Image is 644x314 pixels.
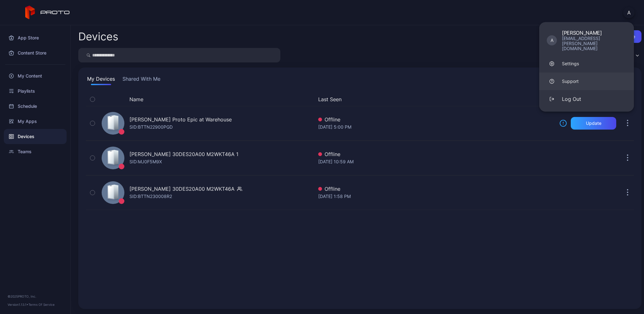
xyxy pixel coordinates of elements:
a: Schedule [4,99,67,114]
a: App Store [4,30,67,45]
a: Terms Of Service [28,303,55,306]
button: Log Out [539,90,634,108]
a: Content Store [4,45,67,61]
div: [PERSON_NAME] Proto Epic at Warehouse [129,116,232,123]
div: SID: BTTN22900PGD [129,123,173,131]
div: Offline [318,150,554,158]
h2: Devices [78,31,118,42]
a: Teams [4,144,67,159]
a: Playlists [4,84,67,99]
span: Version 1.13.1 • [8,303,28,306]
div: Log Out [562,95,581,103]
button: Shared With Me [121,75,162,85]
a: A[PERSON_NAME][EMAIL_ADDRESS][PERSON_NAME][DOMAIN_NAME] [539,26,634,55]
div: [EMAIL_ADDRESS][PERSON_NAME][DOMAIN_NAME] [562,36,626,51]
button: Update [571,117,616,130]
a: Settings [539,55,634,73]
div: A [547,35,557,45]
a: My Content [4,68,67,84]
div: [PERSON_NAME] 30DES20A00 M2WKT46A 1 [129,150,238,158]
button: Last Seen [318,96,552,103]
div: SID: MJ0F5M9X [129,158,162,166]
button: Name [129,96,143,103]
button: A [623,7,635,18]
div: Offline [318,116,554,123]
div: [DATE] 10:59 AM [318,158,554,166]
div: [PERSON_NAME] 30DES20A00 M2WKT46A [129,185,235,193]
div: [DATE] 5:00 PM [318,123,554,131]
div: [DATE] 1:58 PM [318,193,554,200]
div: Offline [318,185,554,193]
div: Settings [562,61,579,67]
div: SID: BTTN230008R2 [129,193,172,200]
button: My Devices [86,75,116,85]
a: Devices [4,129,67,144]
a: Support [539,73,634,90]
div: Support [562,78,579,84]
a: My Apps [4,114,67,129]
div: © 2025 PROTO, Inc. [8,294,63,299]
div: Update [586,121,601,126]
div: [PERSON_NAME] [562,30,626,36]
